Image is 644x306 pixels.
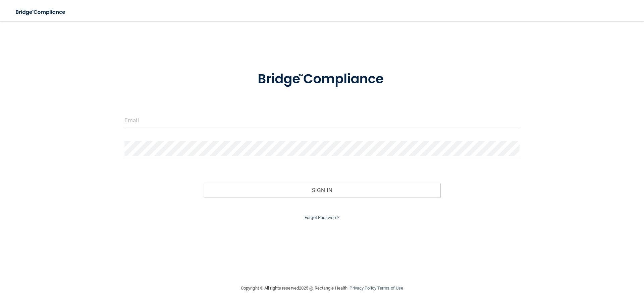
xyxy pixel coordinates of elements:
[528,258,636,285] iframe: Drift Widget Chat Controller
[377,286,403,291] a: Terms of Use
[244,62,400,97] img: bridge_compliance_login_screen.278c3ca4.svg
[124,113,520,128] input: Email
[204,183,441,198] button: Sign In
[350,286,376,291] a: Privacy Policy
[305,215,339,220] a: Forgot Password?
[10,5,72,19] img: bridge_compliance_login_screen.278c3ca4.svg
[200,277,444,299] div: Copyright © All rights reserved 2025 @ Rectangle Health | |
